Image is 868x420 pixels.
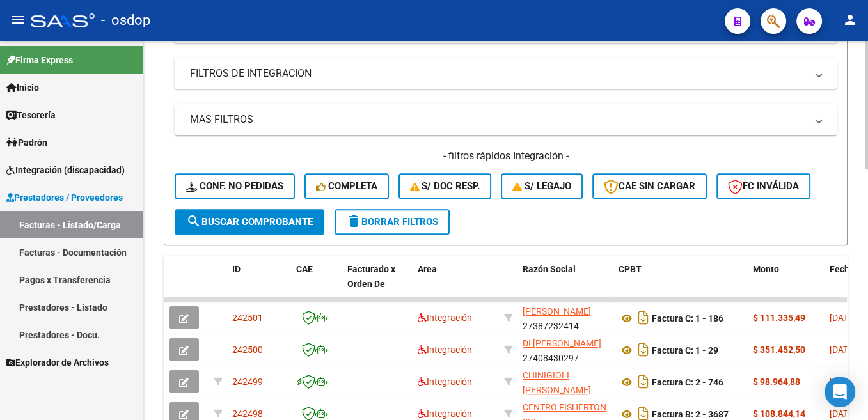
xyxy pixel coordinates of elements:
[186,216,313,228] span: Buscar Comprobante
[418,408,472,419] span: Integración
[652,409,729,419] strong: Factura B: 2 - 3687
[592,173,707,199] button: CAE SIN CARGAR
[6,81,39,95] span: Inicio
[753,313,805,323] strong: $ 111.335,49
[613,256,748,312] datatable-header-cell: CPBT
[635,307,652,328] i: Descargar documento
[830,345,856,355] span: [DATE]
[6,53,73,67] span: Firma Express
[186,180,283,192] span: Conf. no pedidas
[523,304,608,331] div: 27387232414
[6,136,47,150] span: Padrón
[190,66,806,81] mat-panel-title: FILTROS DE INTEGRACION
[175,149,837,163] h4: - filtros rápidos Integración -
[316,180,377,192] span: Completa
[523,368,608,395] div: 27379657465
[523,306,591,316] span: [PERSON_NAME]
[6,191,123,205] span: Prestadores / Proveedores
[175,104,837,135] mat-expansion-panel-header: MAS FILTROS
[175,209,324,235] button: Buscar Comprobante
[175,58,837,89] mat-expansion-panel-header: FILTROS DE INTEGRACION
[418,313,472,323] span: Integración
[753,408,805,419] strong: $ 108.844,14
[232,377,263,387] span: 242499
[175,173,295,199] button: Conf. no pedidas
[342,256,413,312] datatable-header-cell: Facturado x Orden De
[398,173,492,199] button: S/ Doc Resp.
[501,173,583,199] button: S/ legajo
[335,209,450,235] button: Borrar Filtros
[227,256,291,312] datatable-header-cell: ID
[830,313,856,323] span: [DATE]
[842,12,858,27] mat-icon: person
[10,12,26,27] mat-icon: menu
[6,108,56,122] span: Tesorería
[190,113,806,127] mat-panel-title: MAS FILTROS
[716,173,810,199] button: FC Inválida
[753,377,800,387] strong: $ 98.964,88
[6,355,109,369] span: Explorador de Archivos
[523,336,608,363] div: 27408430297
[232,264,241,274] span: ID
[652,345,718,355] strong: Factura C: 1 - 29
[517,256,613,312] datatable-header-cell: Razón Social
[753,264,779,274] span: Monto
[635,339,652,360] i: Descargar documento
[619,264,642,274] span: CPBT
[346,216,438,228] span: Borrar Filtros
[512,180,571,192] span: S/ legajo
[410,180,480,192] span: S/ Doc Resp.
[728,180,799,192] span: FC Inválida
[6,163,125,177] span: Integración (discapacidad)
[604,180,695,192] span: CAE SIN CARGAR
[347,264,395,289] span: Facturado x Orden De
[652,313,723,323] strong: Factura C: 1 - 186
[418,264,437,274] span: Area
[523,338,601,348] span: DI [PERSON_NAME]
[186,214,201,229] mat-icon: search
[304,173,389,199] button: Completa
[753,345,805,355] strong: $ 351.452,50
[413,256,499,312] datatable-header-cell: Area
[418,377,472,387] span: Integración
[232,408,263,419] span: 242498
[830,408,856,419] span: [DATE]
[523,370,591,395] span: CHINIGIOLI [PERSON_NAME]
[825,377,855,407] div: Open Intercom Messenger
[635,371,652,392] i: Descargar documento
[748,256,825,312] datatable-header-cell: Monto
[652,377,723,387] strong: Factura C: 2 - 746
[346,214,361,229] mat-icon: delete
[296,264,313,274] span: CAE
[418,345,472,355] span: Integración
[101,6,150,35] span: - osdop
[523,264,576,274] span: Razón Social
[291,256,342,312] datatable-header-cell: CAE
[232,313,263,323] span: 242501
[232,345,263,355] span: 242500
